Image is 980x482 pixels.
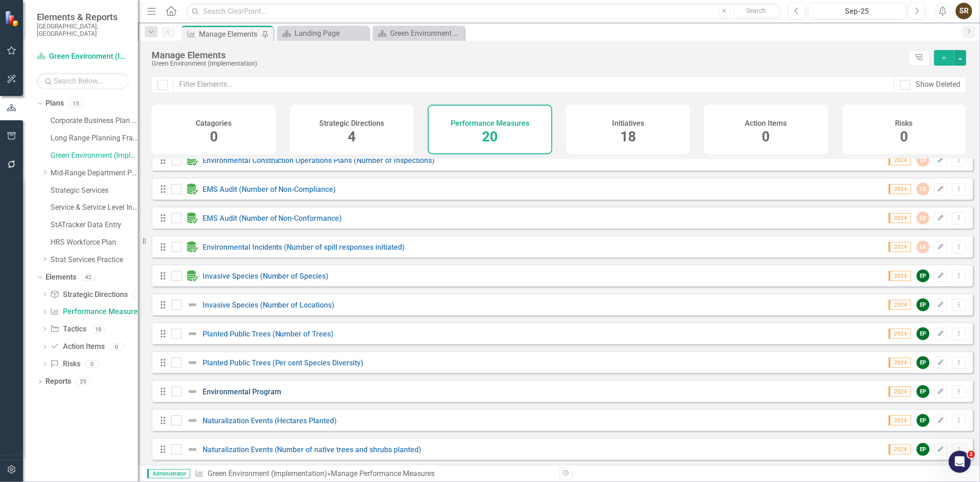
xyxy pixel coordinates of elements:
img: Data Entered [187,241,198,252]
img: Data Entered [187,155,198,166]
div: LR [917,241,929,253]
input: Search Below... [37,73,129,89]
div: Manage Elements [199,28,260,40]
a: Corporate Business Plan ([DATE]-[DATE]) [51,116,138,126]
h4: Catagories [196,119,232,128]
span: 2024 [889,213,911,223]
button: SR [956,3,972,19]
div: 0 [85,360,100,368]
a: HRS Workforce Plan [51,237,138,248]
div: Manage Elements [152,50,904,60]
div: Sep-25 [811,6,903,17]
a: Green Environment (Implementation) [37,51,129,62]
span: 2024 [889,444,911,454]
span: Search [746,7,766,14]
span: Administrator [147,469,190,478]
a: Green Environment (Implementation) [208,469,327,478]
a: Plans [45,98,64,109]
a: EMS Audit (Number of Non-Conformance) [203,214,342,223]
div: EP [917,269,929,282]
a: Environmental Construction Operations Plans (Number of Inspections) [203,156,435,165]
span: 2024 [889,271,911,281]
img: Not Defined [187,328,198,339]
a: Reports [45,376,71,387]
a: Naturalization Events (Hectares Planted) [203,416,337,425]
img: Not Defined [187,444,198,455]
span: Elements & Reports [37,11,129,22]
div: Green Environment Landing Page [390,28,462,39]
a: Performance Measures [50,307,141,317]
a: Service & Service Level Inventory [51,202,138,213]
span: 2 [968,451,975,458]
div: EP [917,385,929,398]
div: EP [917,327,929,340]
a: Strategic Directions [50,290,127,300]
small: [GEOGRAPHIC_DATA], [GEOGRAPHIC_DATA] [37,22,129,38]
a: Mid-Range Department Plans [51,168,138,179]
a: EMS Audit (Number of Non-Compliance) [203,185,336,194]
a: Green Environment (Implementation) [51,151,138,161]
span: 2024 [889,300,911,310]
div: EP [917,414,929,427]
a: Environmental Program [203,387,281,396]
img: Not Defined [187,386,198,397]
span: 2024 [889,387,911,397]
span: 0 [900,129,908,145]
span: 0 [210,129,218,145]
h4: Strategic Directions [319,119,384,128]
span: 4 [348,129,356,145]
a: Landing Page [279,28,367,39]
button: Search [733,5,779,17]
div: EP [917,443,929,456]
button: Sep-25 [808,3,906,19]
img: Data Entered [187,184,198,195]
a: StATracker Data Entry [51,220,138,230]
span: 2024 [889,415,911,426]
a: Tactics [50,324,86,335]
img: Not Defined [187,415,198,426]
h4: Performance Measures [451,119,529,128]
span: 0 [762,129,770,145]
img: Not Defined [187,299,198,310]
a: Elements [45,272,76,283]
h4: Risks [895,119,913,128]
a: Green Environment Landing Page [375,28,462,39]
a: Long Range Planning Framework [51,133,138,144]
a: Invasive Species (Number of Locations) [203,301,335,309]
span: 2024 [889,242,911,252]
img: Not Defined [187,357,198,368]
div: Landing Page [295,28,367,39]
div: Show Deleted [916,79,960,90]
span: 18 [620,129,636,145]
span: 2024 [889,329,911,339]
div: 4 [132,291,147,298]
img: Data Entered [187,270,198,281]
div: LR [917,183,929,196]
a: Action Items [50,342,104,352]
div: 0 [109,343,124,351]
a: Environmental Incidents (Number of spill responses initiated) [203,243,405,252]
div: 15 [68,100,83,107]
a: Planted Public Trees (Per cent Species Diversity) [203,359,364,367]
h4: Action Items [745,119,787,128]
div: 42 [81,273,96,281]
span: 2024 [889,155,911,165]
div: » Manage Performance Measures [195,469,552,479]
a: Planted Public Trees (Number of Trees) [203,330,334,338]
img: ClearPoint Strategy [5,10,21,26]
span: 20 [482,129,498,145]
div: 18 [91,325,106,333]
div: LR [917,212,929,224]
span: 2024 [889,184,911,194]
span: 2024 [889,358,911,368]
div: EP [917,298,929,311]
input: Filter Elements... [173,76,895,93]
a: Strat Services Practice [51,255,138,265]
h4: Initiatives [612,119,644,128]
div: Green Environment (Implementation) [152,60,904,67]
div: EP [917,356,929,369]
a: Risks [50,359,80,370]
a: Invasive Species (Number of Species) [203,272,329,280]
input: Search ClearPoint... [186,3,782,19]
